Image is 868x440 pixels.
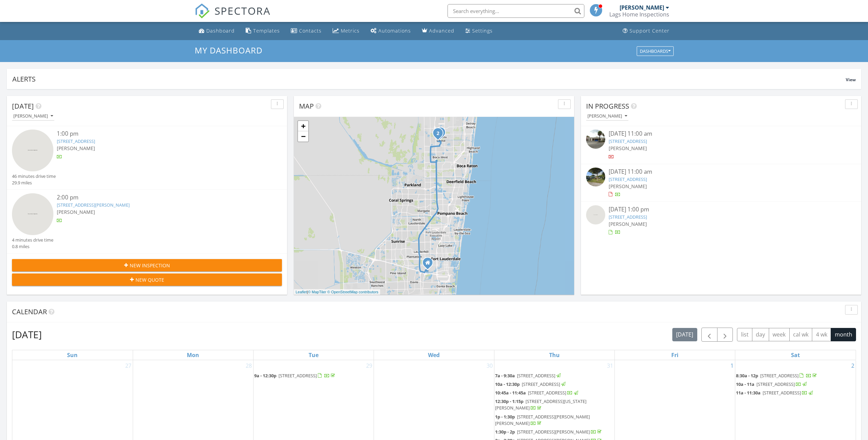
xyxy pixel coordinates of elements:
a: 10:45a - 11:45a [STREET_ADDRESS] [495,389,614,397]
a: 7a - 9:30a [STREET_ADDRESS] [495,372,614,380]
div: Dashboards [640,49,671,53]
div: [DATE] 11:00 am [609,130,834,138]
input: Search everything... [448,4,584,18]
button: Previous month [701,328,717,342]
img: streetview [586,130,605,149]
span: [STREET_ADDRESS] [763,390,801,396]
img: streetview [12,130,53,171]
span: 11a - 11:30a [736,390,761,396]
span: New Inspection [130,262,170,269]
div: Advanced [429,27,454,34]
a: 1:00 pm [STREET_ADDRESS] [PERSON_NAME] 46 minutes drive time 29.9 miles [12,130,282,186]
a: Monday [185,350,200,360]
a: 1p - 1:30p [STREET_ADDRESS][PERSON_NAME][PERSON_NAME] [495,414,590,426]
span: [PERSON_NAME] [609,221,647,227]
i: 2 [437,131,439,136]
span: 7a - 9:30a [495,372,515,379]
a: © MapTiler [308,290,326,294]
a: [STREET_ADDRESS] [57,138,95,144]
a: 1:30p - 2p [STREET_ADDRESS][PERSON_NAME] [495,429,603,435]
div: 2:00 pm [57,193,259,202]
span: 8:30a - 12p [736,372,758,379]
span: [PERSON_NAME] [609,183,647,190]
a: [DATE] 11:00 am [STREET_ADDRESS] [PERSON_NAME] [586,168,856,198]
span: 1p - 1:30p [495,414,515,420]
div: [DATE] 11:00 am [609,168,834,176]
div: Templates [253,27,280,34]
div: Contacts [299,27,322,34]
a: 10a - 11a [STREET_ADDRESS] [736,380,855,389]
a: Go to July 27, 2025 [124,360,133,371]
span: Map [299,101,314,111]
button: month [831,328,856,341]
a: Thursday [548,350,561,360]
a: Wednesday [427,350,441,360]
button: [PERSON_NAME] [586,112,629,121]
div: [DATE] 1:00 pm [609,205,834,214]
a: Saturday [790,350,801,360]
a: [DATE] 11:00 am [STREET_ADDRESS] [PERSON_NAME] [586,130,856,160]
span: In Progress [586,101,629,111]
img: The Best Home Inspection Software - Spectora [195,3,210,19]
span: My Dashboard [195,45,262,56]
a: Go to July 30, 2025 [485,360,494,371]
a: Go to August 2, 2025 [850,360,856,371]
a: [DATE] 1:00 pm [STREET_ADDRESS] [PERSON_NAME] [586,205,856,236]
a: 11a - 11:30a [STREET_ADDRESS] [736,390,814,396]
a: Automations (Basic) [368,25,414,37]
a: 7a - 9:30a [STREET_ADDRESS] [495,372,562,379]
div: [PERSON_NAME] [13,114,53,119]
button: week [769,328,790,341]
a: Zoom in [298,121,308,131]
a: Go to July 31, 2025 [606,360,614,371]
span: 10a - 12:30p [495,381,520,387]
span: [DATE] [12,101,34,111]
span: New Quote [135,276,164,283]
span: [PERSON_NAME] [57,209,95,215]
a: [STREET_ADDRESS] [609,214,647,220]
a: 2:00 pm [STREET_ADDRESS][PERSON_NAME] [PERSON_NAME] 4 minutes drive time 0.8 miles [12,193,282,250]
a: 9a - 12:30p [STREET_ADDRESS] [254,372,336,379]
span: [STREET_ADDRESS][US_STATE][PERSON_NAME] [495,398,586,411]
a: [STREET_ADDRESS] [609,138,647,144]
span: [STREET_ADDRESS] [756,381,795,387]
a: Zoom out [298,131,308,142]
a: 9a - 12:30p [STREET_ADDRESS] [254,372,373,380]
a: Go to July 28, 2025 [244,360,253,371]
div: 4 minutes drive time [12,237,53,243]
a: 8:30a - 12p [STREET_ADDRESS] [736,372,818,379]
img: streetview [586,168,605,187]
span: [PERSON_NAME] [57,145,95,151]
a: SPECTORA [195,9,271,24]
a: Go to July 29, 2025 [365,360,374,371]
button: cal wk [789,328,813,341]
div: [PERSON_NAME] [587,114,627,119]
div: Dashboard [206,27,235,34]
span: View [846,77,856,83]
a: Go to August 1, 2025 [729,360,735,371]
span: 10:45a - 11:45a [495,390,526,396]
a: Dashboard [196,25,237,37]
a: Metrics [330,25,362,37]
span: 12:30p - 1:15p [495,398,523,404]
a: Advanced [419,25,457,37]
button: 4 wk [812,328,831,341]
span: [STREET_ADDRESS] [522,381,560,387]
a: Templates [243,25,283,37]
span: [STREET_ADDRESS] [517,372,555,379]
a: Friday [670,350,680,360]
a: Settings [463,25,495,37]
img: streetview [586,205,605,224]
div: Automations [378,27,411,34]
span: [STREET_ADDRESS][PERSON_NAME] [517,429,590,435]
a: Support Center [620,25,672,37]
a: 10a - 11a [STREET_ADDRESS] [736,381,808,387]
div: 1:00 pm [57,130,259,138]
a: 10a - 12:30p [STREET_ADDRESS] [495,380,614,389]
div: Support Center [630,27,670,34]
button: New Inspection [12,259,282,271]
a: Leaflet [296,290,307,294]
div: 29.9 miles [12,180,56,186]
span: [STREET_ADDRESS] [760,372,799,379]
button: [PERSON_NAME] [12,112,54,121]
